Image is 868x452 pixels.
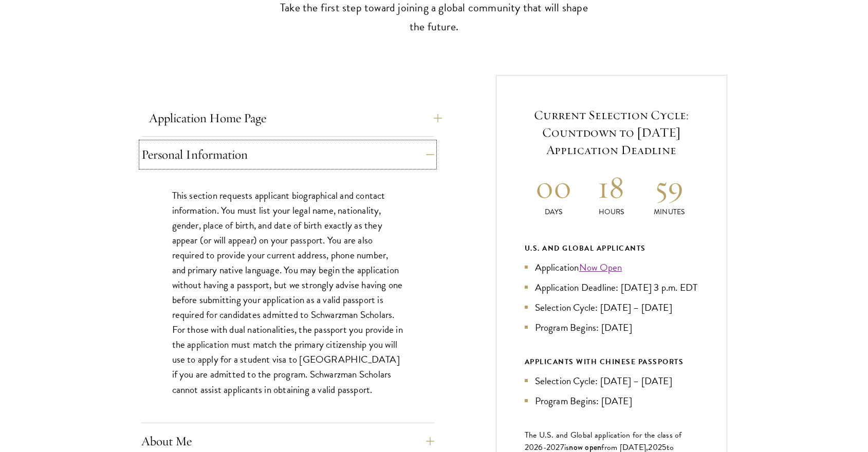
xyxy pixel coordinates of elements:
h2: 00 [525,168,583,206]
li: Program Begins: [DATE] [525,320,698,335]
p: Days [525,206,583,217]
div: U.S. and Global Applicants [525,242,698,255]
a: Now Open [579,260,622,275]
li: Selection Cycle: [DATE] – [DATE] [525,300,698,315]
li: Application [525,260,698,275]
button: Personal Information [141,142,434,167]
button: Application Home Page [149,106,442,130]
li: Application Deadline: [DATE] 3 p.m. EDT [525,280,698,295]
h2: 18 [582,168,640,206]
p: Minutes [640,206,698,217]
p: This section requests applicant biographical and contact information. You must list your legal na... [172,188,403,397]
li: Selection Cycle: [DATE] – [DATE] [525,373,698,388]
p: Hours [582,206,640,217]
h2: 59 [640,168,698,206]
li: Program Begins: [DATE] [525,393,698,408]
h5: Current Selection Cycle: Countdown to [DATE] Application Deadline [525,106,698,159]
div: APPLICANTS WITH CHINESE PASSPORTS [525,355,698,368]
